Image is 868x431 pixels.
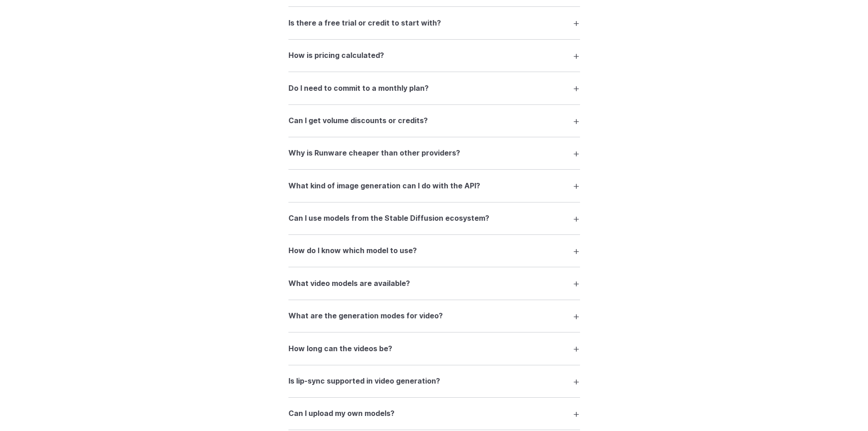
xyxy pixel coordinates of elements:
summary: Is lip-sync supported in video generation? [288,373,580,390]
summary: Can I upload my own models? [288,405,580,422]
summary: Can I get volume discounts or credits? [288,112,580,130]
summary: What are the generation modes for video? [288,307,580,325]
h3: What are the generation modes for video? [288,310,443,322]
h3: Do I need to commit to a monthly plan? [288,83,429,94]
h3: How is pricing calculated? [288,50,384,62]
h3: Is lip-sync supported in video generation? [288,375,440,387]
summary: What kind of image generation can I do with the API? [288,177,580,194]
h3: Can I use models from the Stable Diffusion ecosystem? [288,213,489,224]
h3: Can I upload my own models? [288,408,395,420]
summary: How is pricing calculated? [288,47,580,64]
summary: How long can the videos be? [288,340,580,357]
summary: Is there a free trial or credit to start with? [288,14,580,31]
summary: Do I need to commit to a monthly plan? [288,79,580,97]
h3: How long can the videos be? [288,343,392,355]
summary: Can I use models from the Stable Diffusion ecosystem? [288,210,580,227]
h3: How do I know which model to use? [288,245,417,257]
h3: What video models are available? [288,278,410,290]
summary: What video models are available? [288,275,580,292]
h3: What kind of image generation can I do with the API? [288,180,480,192]
h3: Is there a free trial or credit to start with? [288,17,441,29]
summary: How do I know which model to use? [288,242,580,260]
h3: Why is Runware cheaper than other providers? [288,147,460,159]
summary: Why is Runware cheaper than other providers? [288,145,580,162]
h3: Can I get volume discounts or credits? [288,115,428,127]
